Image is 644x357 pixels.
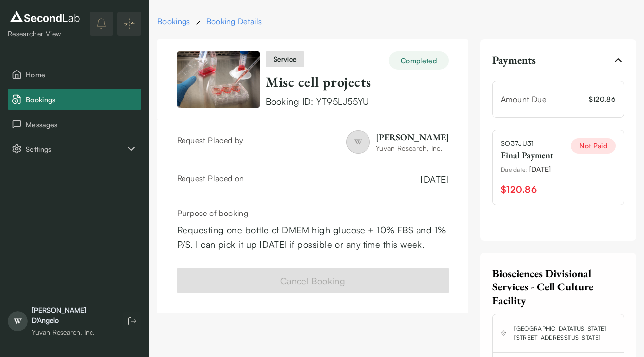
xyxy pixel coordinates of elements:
[266,51,304,67] div: service
[206,15,262,27] div: Booking Details
[8,114,141,135] button: Messages
[492,266,593,308] span: Biosciences Divisional Services - Cell Culture Facility
[501,138,553,148] span: SO37JU31
[346,130,449,154] a: W[PERSON_NAME]Yuvan Research, Inc.
[157,15,190,27] a: Bookings
[501,165,527,174] span: Due date :
[376,143,449,153] div: Yuvan Research, Inc.
[8,9,82,25] img: logo
[266,95,449,108] div: Booking ID:
[32,305,113,325] div: [PERSON_NAME] D'Angelo
[8,139,141,159] div: Settings sub items
[117,12,141,36] button: Expand/Collapse sidebar
[26,119,137,130] span: Messages
[529,164,551,174] span: [DATE]
[177,223,449,252] div: Requesting one bottle of DMEM high glucose + 10% FBS and 1% P/S. I can pick it up [DATE] if possi...
[177,172,244,187] div: Request Placed on
[589,94,616,104] span: $ 120.86
[90,12,113,36] button: notifications
[8,311,28,331] span: W
[316,96,369,107] span: YT95LJ55YU
[177,51,260,108] a: View item
[26,94,137,105] span: Bookings
[421,172,449,187] span: [DATE]
[8,139,141,159] button: Settings
[8,89,141,110] button: Bookings
[123,312,141,330] button: Log out
[501,148,553,162] div: Final Payment
[32,327,113,337] div: Yuvan Research, Inc.
[389,51,449,70] div: Completed
[346,130,370,154] span: W
[492,53,536,67] span: Payments
[492,73,624,225] div: Payments
[492,47,624,73] button: Payments
[8,64,141,85] button: Home
[8,29,82,39] div: Researcher View
[514,324,616,342] a: [GEOGRAPHIC_DATA][US_STATE][STREET_ADDRESS][US_STATE]
[501,182,537,197] span: $120.86
[266,73,371,91] a: Misc cell projects
[177,134,244,154] div: Request Placed by
[26,144,125,154] span: Settings
[177,51,260,108] img: Misc cell projects
[571,138,616,154] div: Not Paid
[177,207,449,219] div: Purpose of booking
[376,131,449,143] div: [PERSON_NAME]
[501,94,546,104] span: Amount Due
[266,73,449,91] div: Misc cell projects
[26,70,137,80] span: Home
